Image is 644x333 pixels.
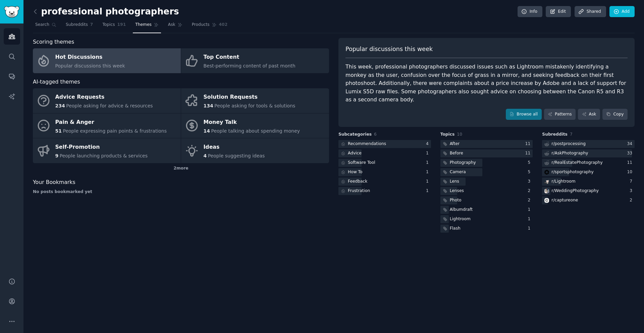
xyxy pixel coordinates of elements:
img: captureone [544,198,549,203]
span: Products [192,22,210,28]
span: 7 [570,132,573,137]
button: Copy [602,109,628,120]
span: 10 [457,132,462,137]
span: 14 [204,128,210,134]
a: Lightroomr/Lightroom7 [542,178,635,186]
img: Lightroom [544,179,549,184]
a: How To1 [338,168,431,177]
div: 11 [627,160,635,166]
span: Best-performing content of past month [204,63,296,68]
a: Albumdraft1 [440,206,533,214]
div: Photo [450,197,462,203]
span: People launching products & services [60,153,148,158]
span: People expressing pain points & frustrations [63,128,167,134]
img: sportsphotography [544,170,549,175]
span: Topics [102,22,115,28]
a: Feedback1 [338,178,431,186]
div: Lenses [450,188,464,194]
span: 234 [55,103,65,108]
span: 7 [90,22,93,28]
div: 3 [528,179,533,185]
a: Before11 [440,149,533,158]
span: Ask [168,22,175,28]
span: Themes [135,22,152,28]
span: Subreddits [66,22,88,28]
div: 1 [426,188,431,194]
div: Ideas [204,142,265,153]
span: Scoring themes [33,38,74,46]
a: r/AskPhotography33 [542,149,635,158]
a: Flash1 [440,225,533,233]
div: Photography [450,160,476,166]
div: 11 [525,141,533,147]
a: Money Talk14People talking about spending money [181,113,329,138]
span: 134 [204,103,213,108]
a: Solution Requests134People asking for tools & solutions [181,88,329,113]
a: Advice Requests234People asking for advice & resources [33,88,181,113]
div: r/ captureone [551,197,578,203]
div: 1 [426,179,431,185]
a: Lenses2 [440,187,533,195]
a: Software Tool1 [338,159,431,167]
div: Lightroom [450,216,471,222]
a: Ask [166,19,185,33]
div: r/ WeddingPhotography [551,188,599,194]
div: Recommendations [348,141,386,147]
div: 2 more [33,163,329,174]
a: Self-Promotion9People launching products & services [33,138,181,163]
a: r/postprocessing34 [542,140,635,148]
a: Advice1 [338,149,431,158]
a: Recommendations4 [338,140,431,148]
a: r/RealEstatePhotography11 [542,159,635,167]
div: 1 [528,216,533,222]
a: Hot DiscussionsPopular discussions this week [33,48,181,73]
div: 11 [525,150,533,156]
a: Camera5 [440,168,533,177]
a: Photo2 [440,196,533,205]
div: Software Tool [348,160,375,166]
div: 2 [528,188,533,194]
div: Advice Requests [55,92,153,103]
a: Add [609,6,635,17]
a: Browse all [506,109,542,120]
span: Search [35,22,49,28]
div: 7 [630,179,635,185]
span: Popular discussions this week [345,45,433,53]
div: 2 [630,197,635,203]
div: 1 [426,169,431,175]
span: AI-tagged themes [33,78,80,86]
a: sportsphotographyr/sportsphotography10 [542,168,635,177]
a: Products402 [190,19,230,33]
span: 4 [204,153,207,158]
div: Feedback [348,179,367,185]
div: 3 [630,188,635,194]
div: r/ postprocessing [551,141,586,147]
span: Subcategories [338,132,372,138]
div: r/ RealEstatePhotography [551,160,602,166]
a: Photography5 [440,159,533,167]
span: Topics [440,132,455,138]
span: People talking about spending money [211,128,300,134]
span: Your Bookmarks [33,178,75,187]
a: Ideas4People suggesting ideas [181,138,329,163]
span: 191 [117,22,126,28]
div: 10 [627,169,635,175]
div: 5 [528,160,533,166]
span: People suggesting ideas [208,153,265,158]
div: No posts bookmarked yet [33,189,329,195]
div: How To [348,169,363,175]
div: 5 [528,169,533,175]
span: Subreddits [542,132,568,138]
span: 402 [219,22,228,28]
a: Pain & Anger51People expressing pain points & frustrations [33,113,181,138]
a: Lens3 [440,178,533,186]
img: GummySearch logo [4,6,19,18]
span: 9 [55,153,59,158]
div: Advice [348,150,362,156]
div: Self-Promotion [55,142,148,153]
div: Lens [450,179,459,185]
div: 33 [627,150,635,156]
span: 51 [55,128,62,134]
div: 1 [528,226,533,232]
div: Before [450,150,463,156]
